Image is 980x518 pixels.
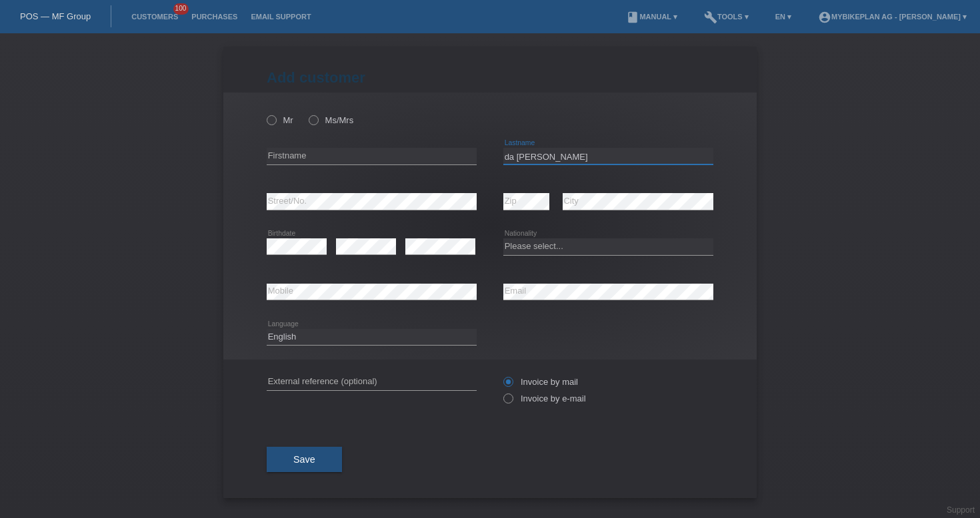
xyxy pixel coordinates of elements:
input: Ms/Mrs [309,115,317,124]
input: Invoice by e-mail [503,393,512,410]
label: Invoice by e-mail [503,393,586,403]
label: Invoice by mail [503,377,578,387]
a: bookManual ▾ [619,13,684,21]
i: account_circle [818,11,831,24]
h1: Add customer [267,69,713,86]
span: 100 [173,3,189,15]
i: book [626,11,639,24]
a: POS — MF Group [20,11,91,21]
label: Mr [267,115,293,125]
a: Support [947,505,975,515]
a: Customers [125,13,185,21]
a: buildTools ▾ [697,13,755,21]
input: Invoice by mail [503,377,512,393]
input: Mr [267,115,275,124]
button: Save [267,447,342,472]
a: account_circleMybikeplan AG - [PERSON_NAME] ▾ [811,13,973,21]
a: Email Support [244,13,317,21]
a: Purchases [185,13,244,21]
a: EN ▾ [769,13,798,21]
i: build [704,11,717,24]
label: Ms/Mrs [309,115,353,125]
span: Save [293,454,315,465]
